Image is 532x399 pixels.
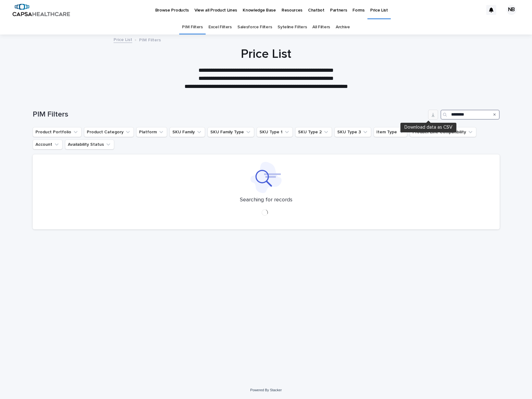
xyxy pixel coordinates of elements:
input: Search [441,110,500,120]
button: Product Portfolio [33,127,82,137]
a: Excel Filters [208,20,232,34]
p: Searching for records [240,197,292,204]
button: SKU Family Type [208,127,254,137]
button: Item Type [374,127,407,137]
button: SKU Type 1 [257,127,293,137]
img: B5p4sRfuTuC72oLToeu7 [12,4,70,16]
button: SKU Type 2 [295,127,332,137]
a: Powered By Stacker [250,388,282,392]
h1: Price List [114,47,418,62]
button: SKU Type 3 [334,127,371,137]
a: All Filters [312,20,330,34]
a: Syteline Filters [278,20,307,34]
a: Salesforce Filters [237,20,272,34]
h1: PIM Filters [33,110,426,119]
div: NB [506,5,516,15]
a: PIM Filters [182,20,203,34]
p: PIM Filters [139,36,161,43]
button: SKU Family [170,127,205,137]
button: Availability Status [65,140,114,149]
button: Product Line Compatibility [410,127,476,137]
a: Price List [114,36,132,43]
button: Platform [136,127,167,137]
a: Archive [336,20,350,34]
button: Account [33,140,63,149]
button: Product Category [84,127,134,137]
